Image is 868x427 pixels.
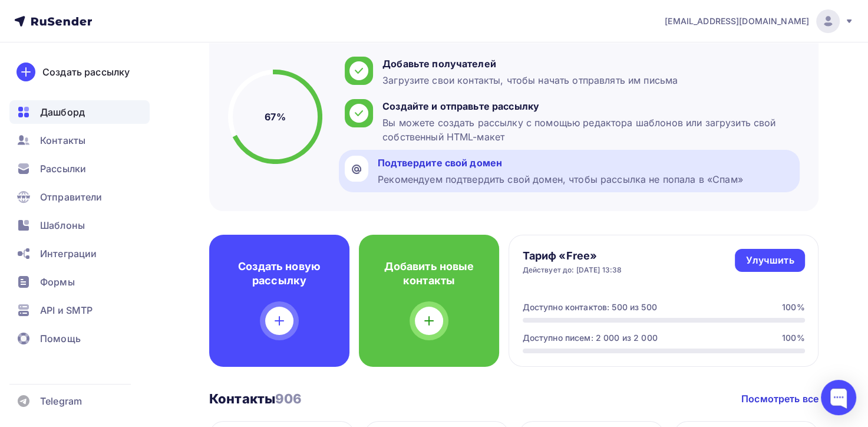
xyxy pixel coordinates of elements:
[275,391,302,406] span: 906
[228,260,331,288] h4: Создать новую рассылку
[741,392,819,406] a: Посмотреть все
[378,172,743,186] div: Рекомендуем подтвердить свой домен, чтобы рассылка не попала в «Спам»
[265,110,285,124] h5: 67%
[9,100,150,124] a: Дашборд
[40,303,93,317] span: API и SMTP
[9,129,150,152] a: Контакты
[9,213,150,237] a: Шаблоны
[40,162,86,176] span: Рассылки
[209,390,302,407] h3: Контакты
[382,57,678,71] div: Добавьте получателей
[40,105,85,119] span: Дашборд
[382,99,794,113] div: Создайте и отправьте рассылку
[40,331,81,346] span: Помощь
[382,116,794,144] div: Вы можете создать рассылку с помощью редактора шаблонов или загрузить свой собственный HTML-макет
[665,9,854,33] a: [EMAIL_ADDRESS][DOMAIN_NAME]
[665,15,809,27] span: [EMAIL_ADDRESS][DOMAIN_NAME]
[378,156,743,170] div: Подтвердите свой домен
[40,394,82,408] span: Telegram
[523,332,658,344] div: Доступно писем: 2 000 из 2 000
[40,133,85,147] span: Контакты
[42,65,130,79] div: Создать рассылку
[782,301,805,313] div: 100%
[745,254,794,267] div: Улучшить
[523,265,622,275] div: Действует до: [DATE] 13:38
[40,247,97,261] span: Интеграции
[9,185,150,209] a: Отправители
[523,249,622,263] h4: Тариф «Free»
[9,157,150,180] a: Рассылки
[9,270,150,294] a: Формы
[378,260,480,288] h4: Добавить новые контакты
[523,301,657,313] div: Доступно контактов: 500 из 500
[40,218,85,232] span: Шаблоны
[382,73,678,87] div: Загрузите свои контакты, чтобы начать отправлять им письма
[782,332,805,344] div: 100%
[40,190,103,204] span: Отправители
[40,275,75,289] span: Формы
